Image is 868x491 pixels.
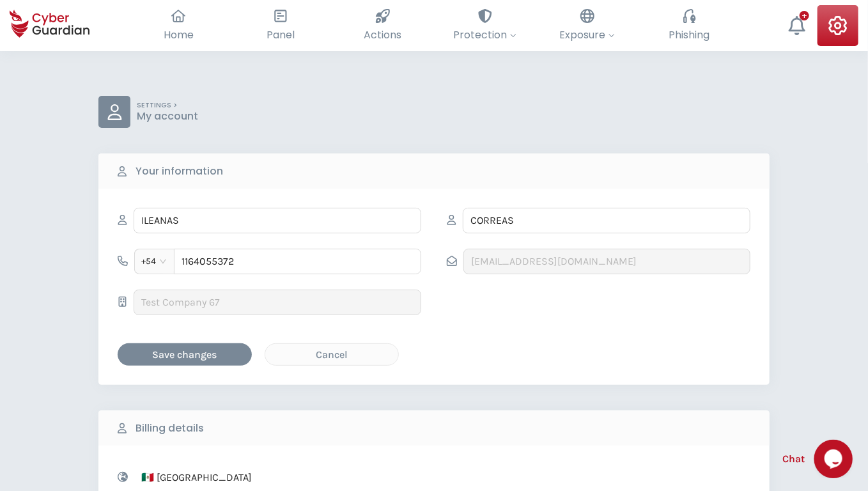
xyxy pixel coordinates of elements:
span: 🇲🇽 Mexico [141,465,414,490]
span: Actions [364,27,402,43]
span: +54 [141,252,167,271]
span: Panel [267,27,295,43]
button: Cancel [265,343,399,366]
button: Exposure [536,5,639,46]
div: Cancel [275,347,389,362]
span: Protection [453,27,516,43]
span: Phishing [669,27,710,43]
button: Save changes [118,343,252,366]
span: Home [164,27,194,43]
button: Panel [229,5,332,46]
div: Save changes [127,347,242,362]
p: My account [137,110,198,123]
div: + [800,11,809,20]
p: SETTINGS > [137,101,198,110]
b: Billing details [136,421,204,436]
button: Phishing [639,5,741,46]
button: Actions [332,5,434,46]
iframe: chat widget [814,440,855,478]
button: Protection [434,5,536,46]
span: Chat [782,451,805,467]
b: Your information [136,164,223,179]
button: Home [128,5,230,46]
span: Exposure [559,27,615,43]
